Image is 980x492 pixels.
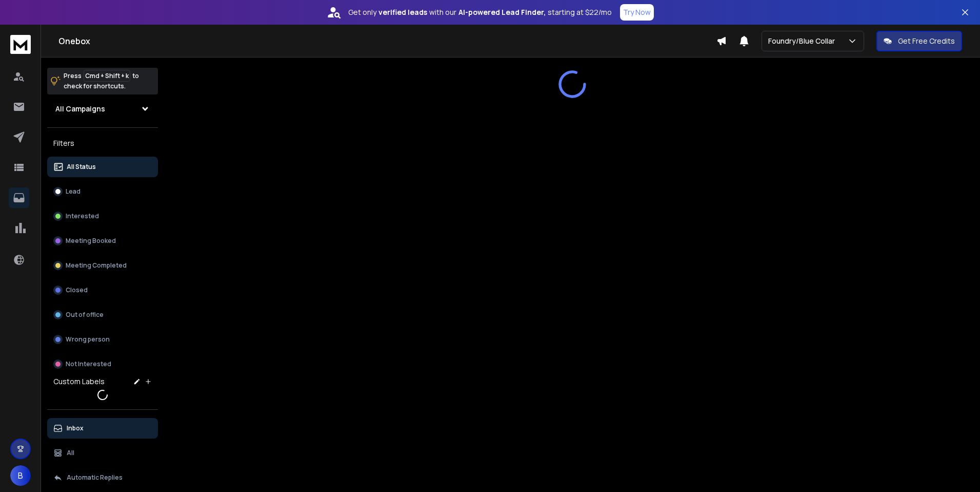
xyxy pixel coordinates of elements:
[47,99,158,119] button: All Campaigns
[620,4,654,21] button: Try Now
[47,443,158,463] button: All
[58,35,716,47] h1: Onebox
[66,261,127,270] p: Meeting Completed
[67,163,96,171] p: All Status
[768,36,839,46] p: Foundry/Blue Collar
[10,35,31,54] img: logo
[66,237,116,245] p: Meeting Booked
[53,376,105,387] h3: Custom Labels
[47,418,158,439] button: Inbox
[876,31,962,51] button: Get Free Credits
[348,7,612,17] p: Get only with our starting at $22/mo
[10,465,31,486] button: B
[64,71,139,91] p: Press to check for shortcuts.
[47,206,158,226] button: Interested
[47,280,158,300] button: Closed
[66,311,104,319] p: Out of office
[84,70,130,82] span: Cmd + Shift + k
[67,424,84,432] p: Inbox
[67,449,74,457] p: All
[47,354,158,374] button: Not Interested
[47,305,158,325] button: Out of office
[66,187,81,196] p: Lead
[67,474,123,482] p: Automatic Replies
[66,212,99,220] p: Interested
[47,231,158,251] button: Meeting Booked
[458,7,546,17] strong: AI-powered Lead Finder,
[47,467,158,488] button: Automatic Replies
[898,36,955,46] p: Get Free Credits
[66,335,110,344] p: Wrong person
[47,181,158,202] button: Lead
[47,255,158,276] button: Meeting Completed
[47,157,158,177] button: All Status
[47,329,158,350] button: Wrong person
[66,286,88,294] p: Closed
[378,7,427,17] strong: verified leads
[623,7,651,17] p: Try Now
[47,136,158,150] h3: Filters
[55,104,105,114] h1: All Campaigns
[66,360,111,368] p: Not Interested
